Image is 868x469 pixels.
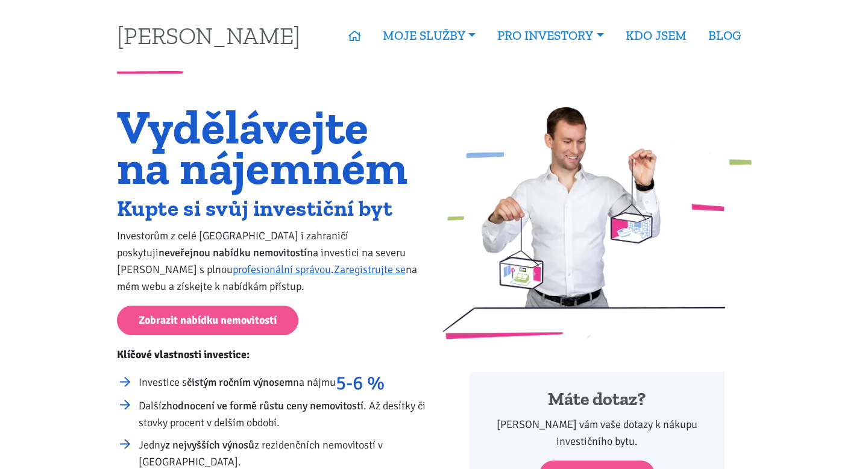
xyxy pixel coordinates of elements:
[165,438,254,452] strong: z nejvyšších výnosů
[336,371,385,395] strong: 5-6 %
[117,227,426,295] p: Investorům z celé [GEOGRAPHIC_DATA] i zahraničí poskytuji na investici na severu [PERSON_NAME] s ...
[486,416,708,450] p: [PERSON_NAME] vám vaše dotazy k nákupu investičního bytu.
[615,22,697,49] a: KDO JSEM
[697,22,752,49] a: BLOG
[334,263,406,276] a: Zaregistrujte se
[117,346,426,363] p: Klíčové vlastnosti investice:
[117,24,300,47] a: [PERSON_NAME]
[159,246,307,259] strong: neveřejnou nabídku nemovitostí
[486,388,708,411] h4: Máte dotaz?
[372,22,486,49] a: MOJE SLUŽBY
[187,376,293,389] strong: čistým ročním výnosem
[117,107,426,187] h1: Vydělávejte na nájemném
[233,263,331,276] a: profesionální správou
[486,22,614,49] a: PRO INVESTORY
[139,397,426,431] li: Další . Až desítky či stovky procent v delším období.
[117,198,426,218] h2: Kupte si svůj investiční byt
[139,374,426,392] li: Investice s na nájmu
[117,306,298,335] a: Zobrazit nabídku nemovitostí
[162,399,363,412] strong: zhodnocení ve formě růstu ceny nemovitostí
